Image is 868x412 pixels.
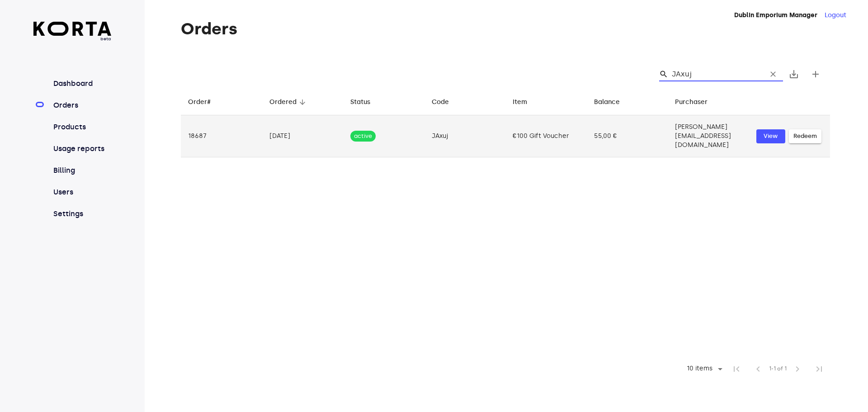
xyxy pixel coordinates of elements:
[181,115,262,157] td: 18687
[787,358,808,380] span: Next Page
[432,97,461,108] span: Code
[513,97,527,108] div: Item
[587,115,668,157] td: 55,00 €
[675,97,719,108] span: Purchaser
[425,115,506,157] td: JAxuj
[52,208,112,219] a: Settings
[808,358,830,380] span: Last Page
[681,362,726,376] div: 10 items
[52,165,112,176] a: Billing
[181,20,830,38] h1: Orders
[810,69,821,80] span: add
[789,129,821,143] button: Redeem
[594,97,620,108] div: Balance
[805,63,826,85] button: Create new gift card
[52,122,112,133] a: Products
[188,97,211,108] div: Order#
[734,11,817,19] strong: Dublin Emporium Manager
[52,187,112,198] a: Users
[594,97,632,108] span: Balance
[793,131,817,142] span: Redeem
[298,98,307,106] span: arrow_downward
[269,97,308,108] span: Ordered
[672,67,759,81] input: Search
[756,129,785,143] button: View
[763,64,783,84] button: Clear Search
[52,78,112,89] a: Dashboard
[675,97,708,108] div: Purchaser
[726,358,747,380] span: First Page
[33,22,112,36] img: Korta
[769,365,787,374] span: 1-1 of 1
[505,115,587,157] td: €100 Gift Voucher
[188,97,222,108] span: Order#
[513,97,539,108] span: Item
[262,115,344,157] td: [DATE]
[747,358,769,380] span: Previous Page
[52,100,112,111] a: Orders
[659,70,668,79] span: Search
[350,132,376,141] span: active
[350,97,370,108] div: Status
[269,97,297,108] div: Ordered
[350,97,382,108] span: Status
[783,63,805,85] button: Export
[52,143,112,154] a: Usage reports
[788,69,799,80] span: save_alt
[432,97,449,108] div: Code
[668,115,749,157] td: [PERSON_NAME][EMAIL_ADDRESS][DOMAIN_NAME]
[761,131,781,142] span: View
[33,36,112,42] span: beta
[769,70,778,79] span: clear
[825,11,846,20] button: Logout
[684,365,715,373] div: 10 items
[33,22,112,42] a: beta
